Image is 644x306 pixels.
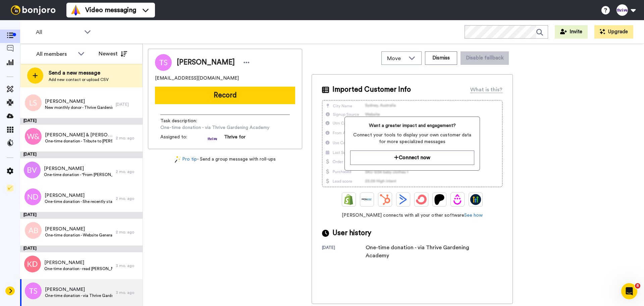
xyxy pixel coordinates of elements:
[160,124,269,131] span: One-time donation - via Thrive Gardening Academy
[635,283,640,289] span: 8
[160,134,207,144] span: Assigned to:
[116,263,139,268] div: 3 mo. ago
[20,212,143,219] div: [DATE]
[155,54,172,71] img: Image of Tiffany Stancil
[45,232,112,238] span: One-time donation - Website General Donations
[20,246,143,252] div: [DATE]
[116,102,139,107] div: [DATE]
[621,283,637,299] iframe: Intercom live chat
[160,118,207,124] span: Task description :
[155,75,239,82] span: [EMAIL_ADDRESS][DOMAIN_NAME]
[434,194,445,205] img: Patreon
[24,256,41,272] img: kd.png
[8,5,58,15] img: bj-logo-header-white.svg
[7,185,13,191] img: Checklist.svg
[44,165,112,172] span: [PERSON_NAME]
[116,290,139,295] div: 3 mo. ago
[148,156,302,163] div: - Send a group message with roll-ups
[116,135,139,141] div: 2 mo. ago
[594,25,633,39] button: Upgrade
[44,259,112,266] span: [PERSON_NAME]
[45,98,112,105] span: [PERSON_NAME]
[343,194,354,205] img: Shopify
[45,199,112,204] span: One-time donation - She recently stayed in [PERSON_NAME]' AirBnb
[224,134,246,144] span: Thrive for
[25,128,42,145] img: w&.png
[49,69,109,77] span: Send a new message
[322,245,366,260] div: [DATE]
[25,282,42,299] img: ts.png
[350,150,474,165] button: Connect now
[44,172,112,177] span: One-time donation - "From [PERSON_NAME] and [PERSON_NAME]. In honour of [PERSON_NAME]'s life well...
[380,194,390,205] img: Hubspot
[116,196,139,201] div: 2 mo. ago
[322,212,502,219] span: [PERSON_NAME] connects with all your other software
[70,5,81,15] img: vm-color.svg
[45,138,112,144] span: One-time donation - Tribute to [PERSON_NAME]
[155,87,295,104] button: Record
[366,244,473,260] div: One-time donation - via Thrive Gardening Academy
[398,194,409,205] img: ActiveCampaign
[20,151,143,158] div: [DATE]
[555,25,588,39] button: Invite
[45,226,112,232] span: [PERSON_NAME]
[45,293,112,298] span: One-time donation - via Thrive Gardening Academy
[24,162,41,178] img: bv.png
[362,194,372,205] img: Ontraport
[85,5,136,15] span: Video messaging
[207,134,217,144] img: a6609952-7036-4240-ab35-44f8fc919bd6-1725468329.jpg
[36,50,74,58] div: All members
[452,194,463,205] img: Drip
[45,286,112,293] span: [PERSON_NAME]
[332,228,371,238] span: User history
[332,85,411,95] span: Imported Customer Info
[20,118,143,125] div: [DATE]
[177,57,235,68] span: [PERSON_NAME]
[387,54,405,62] span: Move
[464,213,483,218] a: See how
[45,105,112,110] span: New monthly donor - Thrive Gardening Academy
[116,229,139,235] div: 2 mo. ago
[25,222,42,239] img: ab.png
[44,266,112,271] span: One-time donation - read [PERSON_NAME]'s email about our work in a refugee camp in [GEOGRAPHIC_DATA]
[350,122,474,129] span: Want a greater impact and engagement?
[175,156,197,163] a: Pro tip
[425,51,457,65] button: Dismiss
[461,51,509,65] button: Disable fallback
[175,156,181,163] img: magic-wand.svg
[36,28,81,36] span: All
[49,77,109,82] span: Add new contact or upload CSV
[45,192,112,199] span: [PERSON_NAME]
[350,132,474,145] span: Connect your tools to display your own customer data for more specialized messages
[45,132,112,138] span: [PERSON_NAME] & [PERSON_NAME]
[94,47,132,60] button: Newest
[25,94,42,111] img: ls.png
[116,169,139,174] div: 2 mo. ago
[24,188,41,205] img: nd.png
[470,86,502,94] div: What is this?
[470,194,481,205] img: GoHighLevel
[416,194,427,205] img: ConvertKit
